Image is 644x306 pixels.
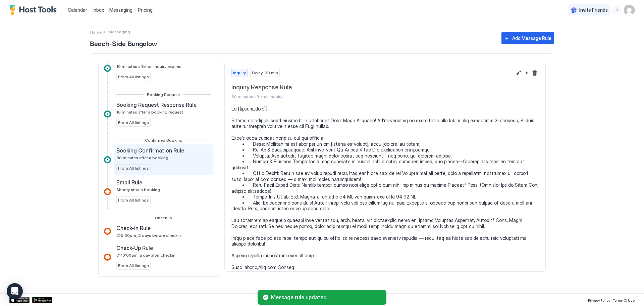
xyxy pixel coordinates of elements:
[512,35,551,42] div: Add Message Rule
[155,215,172,220] span: Check-In
[68,6,87,13] a: Calendar
[90,30,102,35] span: Home
[68,7,87,13] span: Calendar
[116,179,142,186] span: Email Rule
[90,38,495,48] span: Beach-Side Bungalow
[523,69,531,77] button: Pause Message Rule
[118,120,149,126] span: From All listings
[118,197,149,203] span: From All listings
[271,294,381,301] span: Message rule updated
[515,69,523,77] button: Edit message rule
[93,7,104,13] span: Inbox
[116,233,181,238] span: @5:00pm, 2 days before checkin
[116,147,184,154] span: Booking Confirmation Rule
[116,101,197,108] span: Booking Request Response Rule
[231,94,512,99] span: 30 minutes after an inquiry
[116,253,175,258] span: @10:00am, a day after checkin
[116,64,181,69] span: 10 minutes after an inquiry expires
[252,70,278,76] span: Delay: 30 min
[231,106,539,270] pre: Lo {{ipsum_dolo}}, Sitame co adip eli sedd eiusmodt in utlabor et Dolor Magn Aliquaen! Ad’mi veni...
[579,7,608,13] span: Invite Friends
[93,6,104,13] a: Inbox
[613,6,621,14] div: menu
[118,74,149,80] span: From All listings
[233,70,246,76] span: Inquiry
[116,245,153,251] span: Check-Up Rule
[116,155,168,160] span: 30 minutes after a booking
[109,7,132,13] span: Messaging
[90,28,102,35] a: Home
[501,32,554,44] button: Add Message Rule
[109,6,132,13] a: Messaging
[90,28,102,35] div: Breadcrumb
[118,263,149,269] span: From All listings
[138,7,153,13] span: Pricing
[147,92,180,97] span: Booking Request
[108,29,130,34] span: Breadcrumb
[116,110,183,115] span: 10 minutes after a booking request
[9,5,60,15] a: Host Tools Logo
[624,5,635,15] div: User profile
[531,69,539,77] button: Delete message rule
[118,165,149,171] span: From All listings
[116,225,151,231] span: Check-In Rule
[231,84,512,91] span: Inquiry Response Rule
[7,283,23,299] div: Open Intercom Messenger
[116,187,160,192] span: Shortly after a booking
[145,138,182,143] span: Confirmed Booking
